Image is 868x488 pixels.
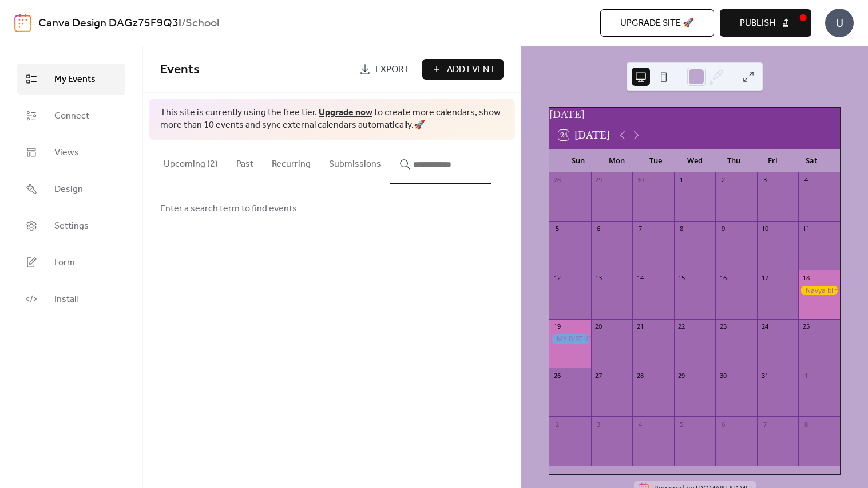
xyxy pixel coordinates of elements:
div: MY BIRTHDAY [549,334,591,344]
div: 31 [760,371,769,380]
span: My Events [54,73,96,86]
div: 26 [553,371,561,380]
div: 21 [636,322,644,331]
span: This site is currently using the free tier. to create more calendars, show more than 10 events an... [160,107,504,132]
a: Form [17,247,125,278]
div: 10 [760,225,769,233]
button: Past [227,140,263,183]
a: Upgrade now [319,104,372,121]
div: 18 [802,273,810,282]
a: Views [17,137,125,168]
button: Submissions [320,140,390,183]
b: School [185,13,219,34]
div: U [825,9,854,37]
div: 7 [760,420,769,428]
div: 2 [553,420,561,428]
div: 19 [553,322,561,331]
div: 16 [719,273,727,282]
span: Events [160,57,200,82]
div: 22 [677,322,686,331]
div: [DATE] [549,108,840,121]
div: 28 [636,371,644,380]
div: 2 [719,176,727,184]
a: Install [17,284,125,314]
div: Navya birthday [798,286,840,296]
button: Upcoming (2) [154,140,227,183]
div: 11 [802,225,810,233]
div: 15 [677,273,686,282]
div: 29 [677,371,686,380]
span: Settings [54,219,89,233]
span: Form [54,256,75,270]
div: 14 [636,273,644,282]
a: Settings [17,210,125,241]
div: 17 [760,273,769,282]
button: Upgrade site 🚀 [600,9,714,37]
div: Sun [558,149,597,172]
a: Design [17,174,125,204]
div: 8 [802,420,810,428]
a: Connect [17,100,125,131]
a: Export [351,59,418,80]
div: Fri [753,149,792,172]
div: 8 [677,225,686,233]
div: 29 [594,176,603,184]
div: 3 [594,420,603,428]
div: 28 [553,176,561,184]
span: Connect [54,109,89,123]
div: 5 [677,420,686,428]
span: Publish [740,17,775,30]
div: 7 [636,225,644,233]
div: 5 [553,225,561,233]
span: Export [375,63,409,77]
div: 20 [594,322,603,331]
span: Views [54,146,79,160]
button: Recurring [263,140,320,183]
span: Install [54,293,78,306]
div: 23 [719,322,727,331]
div: 6 [594,225,603,233]
button: Publish [720,9,811,37]
a: My Events [17,64,125,95]
div: 6 [719,420,727,428]
div: 13 [594,273,603,282]
div: 30 [719,371,727,380]
button: 24[DATE] [554,127,614,143]
div: 1 [677,176,686,184]
span: Enter a search term to find events [160,202,297,216]
div: 3 [760,176,769,184]
b: / [181,13,185,34]
div: 4 [802,176,810,184]
span: Design [54,183,83,196]
div: 24 [760,322,769,331]
div: 1 [802,371,810,380]
div: 30 [636,176,644,184]
div: Tue [636,149,675,172]
span: Add Event [447,63,495,77]
div: 9 [719,225,727,233]
div: 27 [594,371,603,380]
div: Thu [714,149,753,172]
div: Wed [675,149,714,172]
img: logo [14,14,31,32]
div: 25 [802,322,810,331]
div: 4 [636,420,644,428]
a: Canva Design DAGz75F9Q3I [38,13,181,34]
button: Add Event [422,59,504,80]
div: Mon [597,149,636,172]
div: Sat [792,149,831,172]
div: 12 [553,273,561,282]
span: Upgrade site 🚀 [620,17,694,30]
